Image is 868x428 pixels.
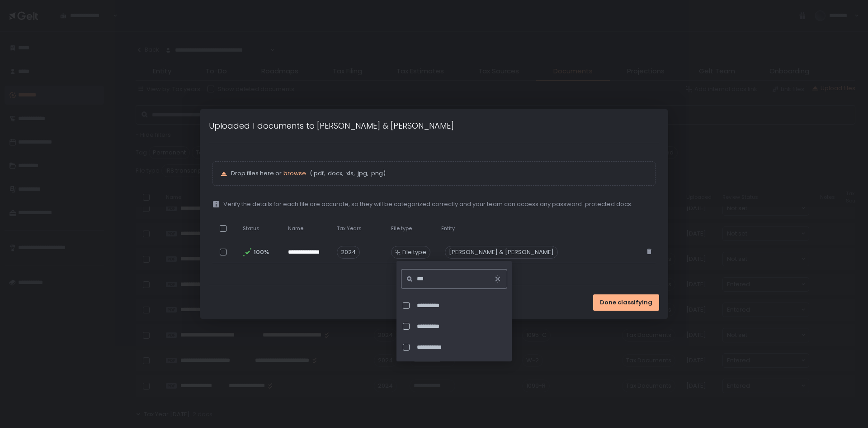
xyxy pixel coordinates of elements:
[231,169,648,178] p: Drop files here or
[600,298,652,307] span: Done classifying
[441,225,455,232] span: Entity
[308,169,386,178] span: (.pdf, .docx, .xls, .jpg, .png)
[402,248,426,256] span: File type
[593,294,659,311] button: Done classifying
[391,225,412,232] span: File type
[223,200,632,208] span: Verify the details for each file are accurate, so they will be categorized correctly and your tea...
[254,248,268,256] span: 100%
[445,246,558,259] div: [PERSON_NAME] & [PERSON_NAME]
[209,120,454,132] h1: Uploaded 1 documents to [PERSON_NAME] & [PERSON_NAME]
[288,225,303,232] span: Name
[283,169,306,178] span: browse
[337,246,360,259] span: 2024
[243,225,259,232] span: Status
[337,225,362,232] span: Tax Years
[283,169,306,178] button: browse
